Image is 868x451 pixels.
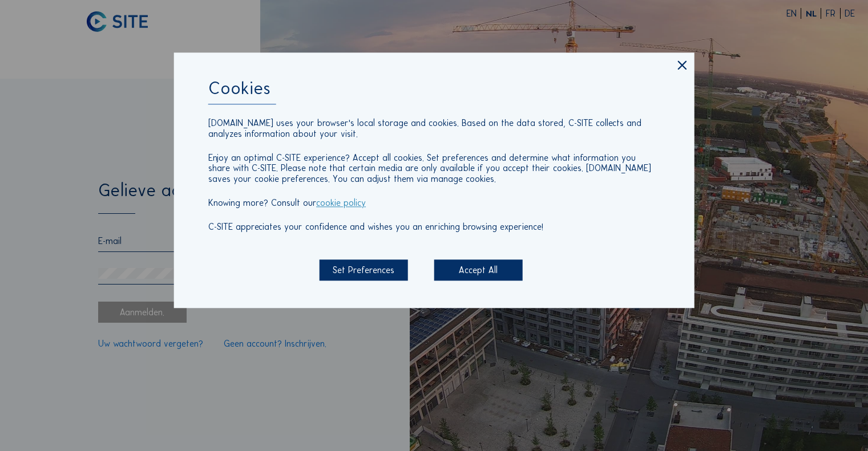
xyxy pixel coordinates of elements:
[208,153,660,185] p: Enjoy an optimal C-SITE experience? Accept all cookies. Set preferences and determine what inform...
[208,198,660,209] p: Knowing more? Consult our
[208,118,660,139] p: [DOMAIN_NAME] uses your browser's local storage and cookies. Based on the data stored, C-SITE col...
[316,197,366,208] a: cookie policy
[434,259,523,281] div: Accept All
[320,259,408,281] div: Set Preferences
[208,222,660,233] p: C-SITE appreciates your confidence and wishes you an enriching browsing experience!
[208,80,660,104] div: Cookies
